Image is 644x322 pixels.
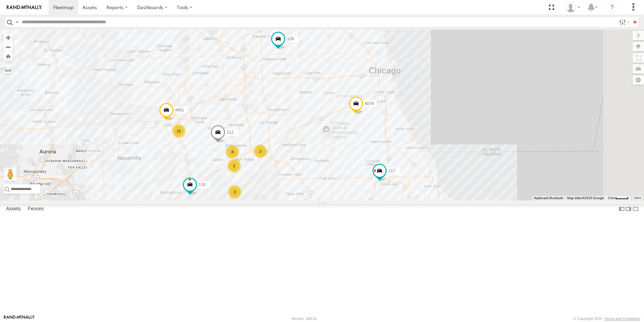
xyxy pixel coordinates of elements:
span: Map data ©2025 Google [567,196,604,200]
div: 11 [172,124,186,138]
button: Keyboard shortcuts [534,196,563,200]
div: 2 [227,159,241,172]
div: Ed Pruneda [563,2,583,12]
label: Dock Summary Table to the Left [618,204,625,214]
span: 117 [388,169,395,173]
button: Zoom Home [3,52,13,61]
img: rand-logo.svg [7,5,42,10]
button: Zoom out [3,42,13,52]
div: 3 [228,185,241,199]
span: 4451 [175,108,184,112]
label: Fences [25,204,47,214]
div: Version: 309.01 [291,317,317,321]
div: © Copyright 2025 - [573,317,640,321]
span: 111 [227,130,233,135]
label: Hide Summary Table [632,204,639,214]
label: Measure [3,64,13,74]
label: Assets [3,204,24,214]
span: 128 [287,37,294,42]
span: 2 km [608,196,615,200]
div: 2 [254,144,267,158]
button: Drag Pegman onto the map to open Street View [3,167,17,181]
label: Search Query [14,17,20,27]
label: Map Settings [633,75,644,85]
a: Terms and Conditions [605,317,640,321]
label: Search Filter Options [616,17,631,27]
label: Dock Summary Table to the Right [625,204,632,214]
span: 6078 [365,101,374,106]
a: Terms (opens in new tab) [634,197,641,199]
span: 116 [199,183,205,187]
button: Zoom in [3,33,13,42]
a: Visit our Website [4,315,35,322]
div: 8 [226,145,239,159]
i: ? [607,2,617,13]
button: Map Scale: 2 km per 35 pixels [606,196,631,200]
